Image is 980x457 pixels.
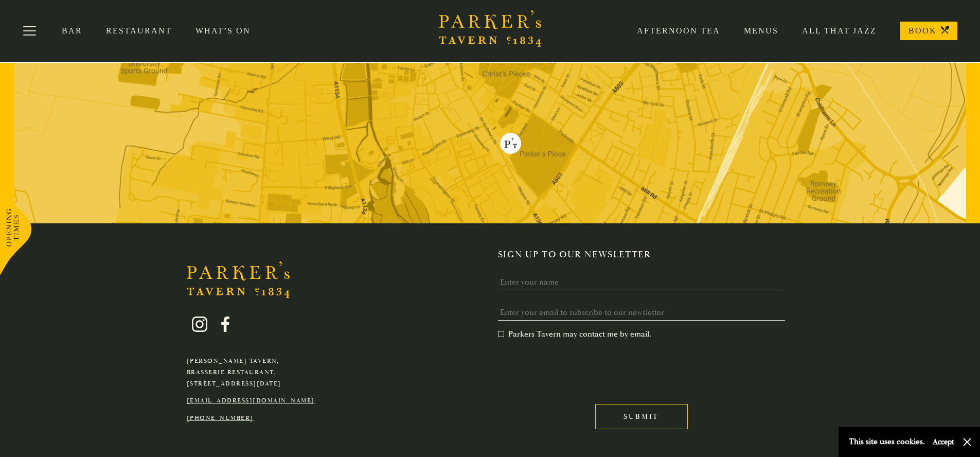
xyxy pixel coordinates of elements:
[498,329,651,339] label: Parkers Tavern may contact me by email.
[498,305,786,321] input: Enter your email to subscribe to our newsletter
[595,404,688,429] input: Submit
[498,249,794,260] h2: Sign up to our newsletter
[14,63,966,223] img: map
[498,274,786,290] input: Enter your name
[962,437,972,447] button: Close and accept
[498,347,654,388] iframe: reCAPTCHA
[187,414,254,422] a: [PHONE_NUMBER]
[849,434,925,449] p: This site uses cookies.
[933,437,954,447] button: Accept
[187,356,315,389] p: [PERSON_NAME] Tavern, Brasserie Restaurant, [STREET_ADDRESS][DATE]
[187,397,315,405] a: [EMAIL_ADDRESS][DOMAIN_NAME]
